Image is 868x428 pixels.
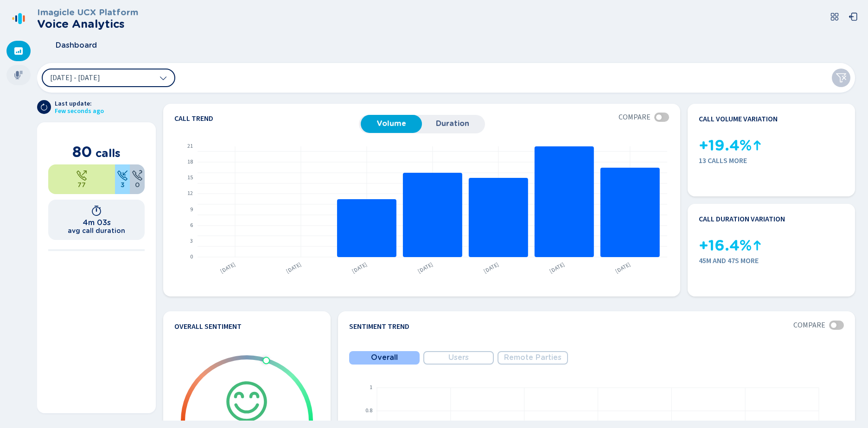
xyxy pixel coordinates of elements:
[752,140,763,151] svg: kpi-up
[132,170,143,181] svg: unknown-call
[361,115,422,132] button: Volume
[6,41,31,61] div: Dashboard
[130,164,145,194] div: 0%
[187,189,193,197] text: 12
[77,181,86,189] span: 77
[68,227,125,234] h2: avg call duration
[55,107,104,115] span: Few seconds ago
[832,69,850,87] button: Clear filters
[619,113,651,121] span: Compare
[14,46,23,56] svg: dashboard-filled
[699,257,844,265] span: 45m and 47s more
[55,100,104,107] span: Last update:
[699,137,752,154] span: +19.4%
[752,240,763,251] svg: kpi-up
[422,115,483,132] button: Duration
[160,74,167,82] svg: chevron-down
[224,379,269,424] svg: icon-emoji-smile
[174,322,242,331] h4: Overall Sentiment
[187,174,193,182] text: 15
[96,146,121,160] span: calls
[190,221,193,229] text: 6
[115,164,130,194] div: 3.75%
[117,170,128,181] svg: telephone-inbound
[37,7,138,18] h3: Imagicle UCX Platform
[365,407,372,415] text: 0.8
[423,351,494,365] button: Users
[40,103,48,111] svg: arrow-clockwise
[365,120,417,128] span: Volume
[83,218,111,227] h1: 4m 03s
[76,170,87,181] svg: telephone-outbound
[699,115,778,123] h4: Call volume variation
[72,143,92,161] span: 80
[427,120,479,128] span: Duration
[42,69,175,87] button: [DATE] - [DATE]
[121,181,125,189] span: 3
[416,260,434,275] text: [DATE]
[174,115,359,122] h4: Call trend
[135,181,140,189] span: 0
[48,164,115,194] div: 96.25%
[190,206,193,214] text: 9
[187,158,193,166] text: 18
[448,353,469,362] span: Users
[793,321,825,329] span: Compare
[349,322,409,331] h4: Sentiment Trend
[187,142,193,150] text: 21
[285,260,303,275] text: [DATE]
[190,253,193,261] text: 0
[498,351,568,365] button: Remote Parties
[219,260,237,275] text: [DATE]
[371,353,398,362] span: Overall
[91,205,102,216] svg: timer
[699,215,785,223] h4: Call duration variation
[849,12,858,21] svg: box-arrow-left
[836,72,847,83] svg: funnel-disabled
[370,384,372,391] text: 1
[6,65,31,85] div: Recordings
[504,353,562,362] span: Remote Parties
[482,260,500,275] text: [DATE]
[190,237,193,245] text: 3
[548,260,566,275] text: [DATE]
[351,260,369,275] text: [DATE]
[699,157,844,165] span: 13 calls more
[56,41,97,50] span: Dashboard
[699,237,752,254] span: +16.4%
[50,74,100,82] span: [DATE] - [DATE]
[614,260,632,275] text: [DATE]
[349,351,420,365] button: Overall
[37,18,138,31] h2: Voice Analytics
[14,70,23,80] svg: mic-fill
